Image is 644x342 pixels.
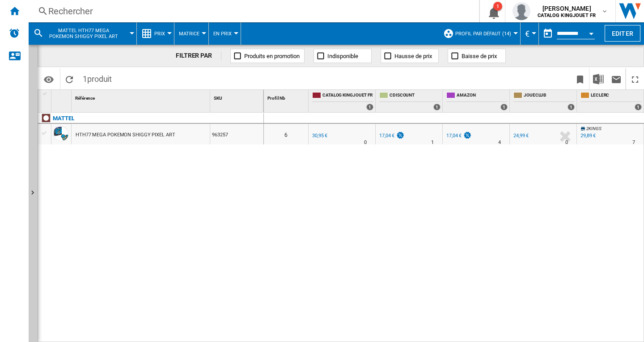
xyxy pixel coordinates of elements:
md-menu: Currency [521,22,539,45]
button: Prix [154,22,169,45]
span: CDISCOUNT [390,92,441,100]
span: CATALOG KINGJOUET FR [322,92,373,100]
span: € [525,29,530,38]
div: 29,89 € [579,131,596,140]
div: Délai de livraison : 1 jour [431,138,434,147]
div: 17,04 € [378,131,405,140]
div: MATTEL HTH77 MEGA POKEMON SHIGGY PIXEL ART [33,22,132,45]
div: Rechercher [48,5,456,17]
div: 1 offers sold by CATALOG KINGJOUET FR [366,104,373,110]
div: Référence Sort None [73,90,210,104]
div: 30,95 € [311,131,327,140]
button: En Prix [213,22,236,45]
img: promotionV3.png [463,131,472,139]
div: AMAZON 1 offers sold by AMAZON [445,90,509,112]
span: 1 [78,68,116,87]
div: 1 offers sold by CDISCOUNT [433,104,441,110]
div: Délai de livraison : 0 jour [364,138,367,147]
div: LECLERC 1 offers sold by LECLERC [579,90,644,112]
button: Indisponible [314,49,372,63]
div: Profil par défaut (14) [443,22,516,45]
img: promotionV3.png [396,131,405,139]
span: Indisponible [327,53,358,59]
button: € [525,22,534,45]
div: 17,04 € [445,131,472,140]
button: Editer [605,25,640,42]
span: Matrice [179,31,199,37]
button: Profil par défaut (14) [455,22,516,45]
span: AMAZON [457,92,508,100]
div: Sort None [53,90,71,104]
button: Hausse de prix [381,49,439,63]
button: Produits en promotion [230,49,305,63]
span: Profil Nb [267,96,285,101]
button: Afficher [29,45,38,342]
b: CATALOG KINGJOUET FR [538,13,596,18]
span: JOUECLUB [524,92,575,100]
div: Délai de livraison : 7 jours [632,138,635,147]
div: JOUECLUB 1 offers sold by JOUECLUB [512,90,576,112]
div: Prix [141,22,169,45]
button: Plein écran [626,68,644,89]
div: 1 offers sold by LECLERC [635,104,642,110]
button: Créer un favoris [571,68,589,89]
span: Produits en promotion [244,53,300,59]
span: Référence [75,96,95,101]
div: 17,04 € [446,133,462,139]
div: Délai de livraison : 4 jours [498,138,501,147]
span: 2KINGS [586,126,601,131]
span: [PERSON_NAME] [538,4,596,13]
div: 24,99 € [512,131,529,140]
div: 17,04 € [379,133,394,139]
span: Prix [154,31,165,37]
button: Matrice [179,22,204,45]
div: Cliquez pour filtrer sur cette marque [53,113,74,124]
div: 1 offers sold by AMAZON [500,104,508,110]
div: CATALOG KINGJOUET FR 1 offers sold by CATALOG KINGJOUET FR [310,90,375,112]
span: SKU [214,96,222,101]
button: Envoyer ce rapport par email [607,68,625,89]
button: Baisse de prix [448,49,506,63]
div: 30,95 € [312,133,327,139]
div: 963257 [210,124,263,144]
span: MATTEL HTH77 MEGA POKEMON SHIGGY PIXEL ART [47,28,119,39]
div: Profil Nb Sort None [266,90,308,104]
span: produit [87,74,112,84]
button: Options [40,71,58,87]
div: Sort None [73,90,210,104]
button: Open calendar [583,24,599,40]
button: md-calendar [539,25,557,42]
span: Profil par défaut (14) [455,31,511,37]
div: Sort None [266,90,308,104]
button: Télécharger au format Excel [589,68,607,89]
div: 29,89 € [580,133,596,139]
button: MATTEL HTH77 MEGA POKEMON SHIGGY PIXEL ART [47,22,128,45]
span: LECLERC [591,92,642,100]
img: alerts-logo.svg [9,28,20,38]
div: 24,99 € [513,133,529,139]
div: 1 [493,2,502,11]
img: excel-24x24.png [593,74,604,84]
div: CDISCOUNT 1 offers sold by CDISCOUNT [377,90,442,112]
div: Sort None [212,90,263,104]
span: En Prix [213,31,232,37]
img: profile.jpg [513,2,530,20]
button: Recharger [60,68,78,89]
div: 6 [264,124,308,144]
div: FILTRER PAR [176,51,221,60]
div: HTH77 MEGA POKEMON SHIGGY PIXEL ART [76,125,175,145]
div: SKU Sort None [212,90,263,104]
span: Baisse de prix [462,53,497,59]
div: Délai de livraison : 0 jour [565,138,568,147]
span: Hausse de prix [394,53,432,59]
div: 1 offers sold by JOUECLUB [568,104,575,110]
